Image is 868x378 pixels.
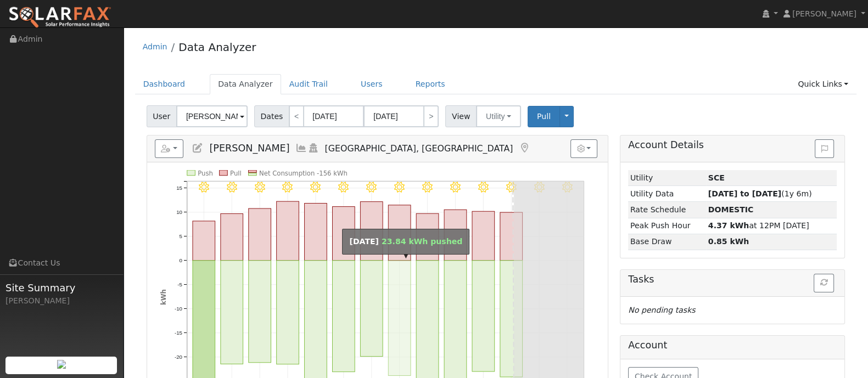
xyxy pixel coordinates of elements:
input: Select a User [176,105,248,127]
rect: onclick="" [472,261,495,371]
text: 0 [179,257,182,263]
span: [PERSON_NAME] [792,9,856,18]
span: [GEOGRAPHIC_DATA], [GEOGRAPHIC_DATA] [325,143,513,154]
a: Quick Links [789,74,856,94]
rect: onclick="" [249,208,271,261]
i: 8/06 - Clear [338,182,349,192]
a: Admin [143,42,167,51]
a: Users [352,74,391,94]
strong: 0.85 kWh [708,237,749,246]
text: -10 [175,306,183,312]
i: 8/07 - Clear [366,182,377,192]
i: 8/12 - Clear [506,182,517,192]
button: Refresh [814,274,834,292]
text: 10 [176,209,182,215]
span: Dates [254,105,289,127]
a: Edit User (28161) [192,143,204,154]
rect: onclick="" [221,214,243,261]
strong: [DATE] [349,237,379,246]
button: Pull [528,106,560,127]
h5: Account [628,340,837,351]
i: No pending tasks [628,306,695,314]
text: Push [198,170,213,177]
button: Utility [476,105,521,127]
rect: onclick="" [193,221,215,261]
td: Utility Data [628,186,706,202]
span: 23.84 kWh pushed [382,237,462,246]
i: 8/04 - Clear [282,182,293,192]
a: > [423,105,439,127]
text: -20 [175,354,183,360]
strong: 4.37 kWh [708,221,749,230]
img: SolarFax [8,6,111,29]
rect: onclick="" [444,210,467,261]
span: Site Summary [5,280,117,295]
rect: onclick="" [388,205,411,261]
text: Pull [230,170,242,177]
i: 8/09 - Clear [422,182,433,192]
rect: onclick="" [221,261,243,364]
td: Peak Push Hour [628,218,706,234]
rect: onclick="" [416,213,439,261]
i: 8/03 - Clear [254,182,265,192]
rect: onclick="" [332,261,355,372]
a: Audit Trail [281,74,336,94]
strong: [DATE] to [DATE] [708,189,781,198]
a: Map [518,143,530,154]
rect: onclick="" [360,202,383,261]
rect: onclick="" [304,204,327,261]
a: Data Analyzer [178,41,256,54]
rect: onclick="" [276,261,299,364]
i: 8/02 - Clear [226,182,237,192]
text: kWh [159,289,167,305]
rect: onclick="" [472,211,495,261]
text: Net Consumption -156 kWh [259,170,348,177]
text: -5 [177,281,182,287]
h5: Tasks [628,274,837,285]
button: Issue History [815,139,834,158]
rect: onclick="" [276,201,299,261]
span: [PERSON_NAME] [209,143,289,154]
span: Pull [537,112,551,121]
strong: 61 [708,205,754,214]
rect: onclick="" [360,261,383,357]
h5: Account Details [628,139,837,151]
a: Data Analyzer [210,74,281,94]
rect: onclick="" [249,261,271,363]
a: < [289,105,304,127]
div: [PERSON_NAME] [5,295,117,307]
td: at 12PM [DATE] [706,218,837,234]
i: 8/08 - Clear [394,182,405,192]
td: Base Draw [628,234,706,250]
a: Dashboard [135,74,194,94]
i: 8/05 - Clear [310,182,321,192]
img: retrieve [57,360,66,369]
rect: onclick="" [388,261,411,376]
span: User [147,105,177,127]
text: -15 [175,330,183,336]
span: View [445,105,477,127]
text: 15 [176,185,182,191]
a: Multi-Series Graph [295,143,307,154]
i: 8/11 - Clear [478,182,489,192]
rect: onclick="" [332,207,355,261]
span: (1y 6m) [708,189,812,198]
td: Utility [628,170,706,186]
rect: onclick="" [500,261,523,377]
rect: onclick="" [500,212,523,261]
a: Reports [407,74,453,94]
strong: ID: GVH1EUYDT, authorized: 03/31/25 [708,173,725,182]
i: 8/01 - Clear [198,182,209,192]
td: Rate Schedule [628,202,706,218]
i: 8/10 - Clear [450,182,461,192]
text: 5 [179,233,182,239]
a: Login As (last 03/31/2025 4:44:05 PM) [307,143,320,154]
